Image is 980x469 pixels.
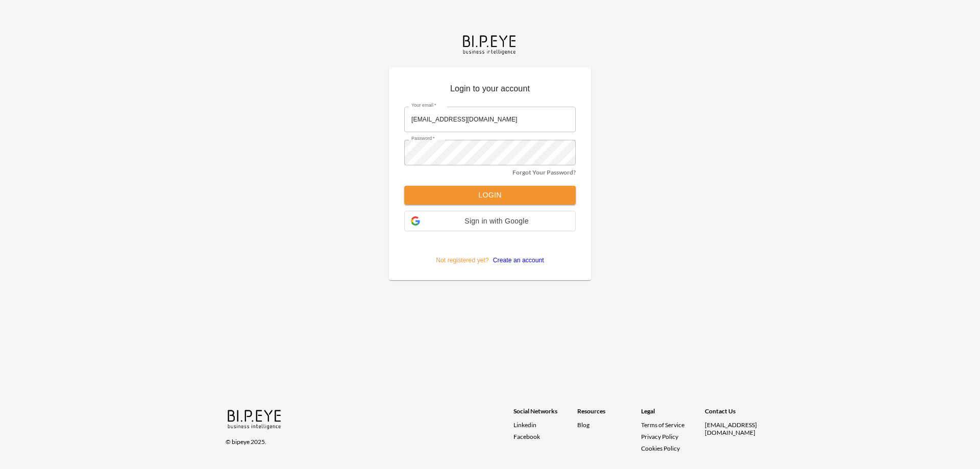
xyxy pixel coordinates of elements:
a: Terms of Service [641,421,701,429]
div: Sign in with Google [404,211,576,231]
div: Social Networks [513,407,577,421]
label: Password [411,135,435,142]
label: Your email [411,102,436,109]
span: Facebook [513,433,540,440]
a: Facebook [513,433,577,440]
a: Cookies Policy [641,445,680,452]
p: Not registered yet? [404,239,576,265]
img: bipeye-logo [226,407,284,430]
div: [EMAIL_ADDRESS][DOMAIN_NAME] [705,421,769,436]
span: Sign in with Google [424,217,569,225]
div: Legal [641,407,705,421]
div: Contact Us [705,407,769,421]
div: © bipeye 2025. [226,432,499,446]
span: Linkedin [513,421,536,429]
button: Login [404,186,576,205]
a: Forgot Your Password? [512,168,576,176]
a: Create an account [489,257,544,264]
p: Login to your account [404,83,576,99]
a: Linkedin [513,421,577,429]
a: Blog [577,421,590,429]
a: Privacy Policy [641,433,678,440]
img: bipeye-logo [461,33,519,56]
div: Resources [577,407,641,421]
